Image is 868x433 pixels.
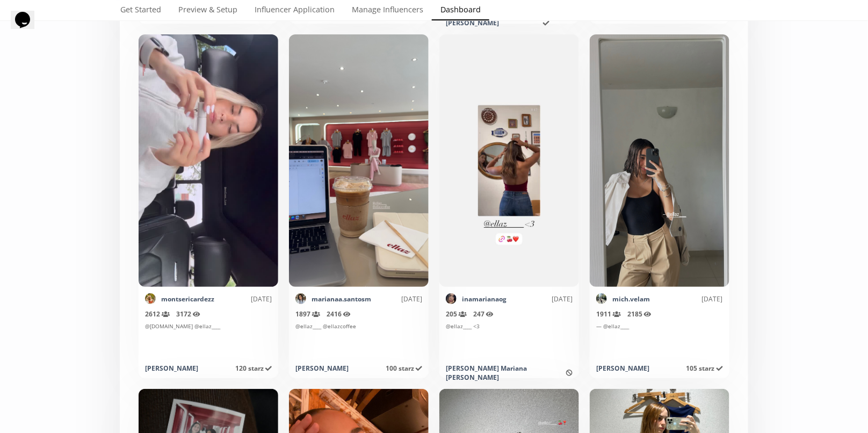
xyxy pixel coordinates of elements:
[312,294,371,304] a: marianaa.santosm
[596,293,607,304] img: 521114618_18492413830064221_989530968272651851_n.jpg
[235,364,272,373] span: 120 starz
[214,294,272,304] div: [DATE]
[446,293,457,304] img: 504825933_18506685754037185_8502145953049383965_n.jpg
[145,309,170,319] span: 2612
[295,293,306,304] img: 529538988_18369092767194406_1171296918780199071_n.jpg
[446,309,467,319] span: 205
[295,364,349,373] div: [PERSON_NAME]
[650,294,723,304] div: [DATE]
[145,364,198,373] div: [PERSON_NAME]
[686,364,723,373] span: 105 starz
[11,11,45,43] iframe: chat widget
[176,309,200,319] span: 3172
[327,309,351,319] span: 2416
[446,364,566,382] div: [PERSON_NAME] Mariana [PERSON_NAME]
[596,364,649,373] div: [PERSON_NAME]
[612,294,650,304] a: mich.velam
[295,309,320,319] span: 1897
[596,322,723,357] div: — @ellaz____
[446,322,573,357] div: @ellaz____ <3
[371,294,422,304] div: [DATE]
[473,309,494,319] span: 247
[295,322,422,357] div: @ellaz____ @ellazcoffee
[627,309,652,319] span: 2185
[507,294,573,304] div: [DATE]
[386,364,422,373] span: 100 starz
[145,322,272,357] div: @[DOMAIN_NAME] @ellaz____
[145,293,156,304] img: 515923700_18511726285004449_2760274697874160400_n.jpg
[596,309,621,319] span: 1911
[161,294,214,304] a: montsericardezz
[462,294,507,304] a: inamarianaog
